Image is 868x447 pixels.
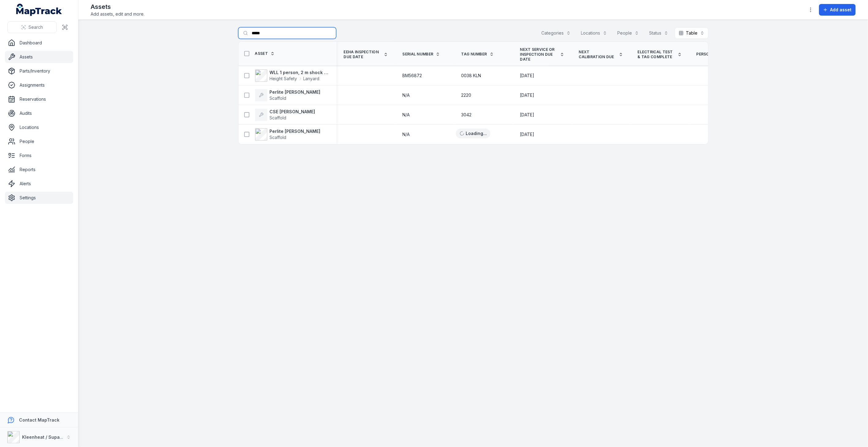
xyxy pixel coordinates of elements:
span: Asset [255,51,268,56]
a: Dashboard [5,37,73,49]
span: N/A [403,112,410,118]
span: 2220 [461,92,472,98]
span: N/A [403,92,410,98]
button: People [614,27,643,39]
strong: Perlite [PERSON_NAME] [270,89,321,95]
span: 0038 KLN [461,73,481,79]
span: [DATE] [520,112,535,117]
span: Scaffold [270,96,287,101]
time: 13/06/2025, 12:00:00 am [520,112,535,118]
a: Assignments [5,79,73,91]
span: Electrical Test & Tag Complete [638,50,675,59]
a: Alerts [5,178,73,190]
span: Lanyard [303,76,320,82]
a: Asset [255,51,275,56]
span: Search [28,24,43,30]
button: Status [645,27,672,39]
span: [DATE] [520,73,535,78]
time: 13/06/2025, 12:00:00 am [520,131,535,137]
button: Add asset [819,4,856,16]
span: Next Calibration Due [579,50,616,59]
span: Add assets, edit and more. [91,11,145,17]
a: Electrical Test & Tag Complete [638,50,682,59]
a: Settings [5,192,73,204]
span: Tag Number [461,52,487,57]
span: Scaffold [270,135,287,140]
time: 21/09/2025, 12:00:00 am [520,73,535,79]
a: MapTrack [16,4,62,16]
a: Reservations [5,93,73,105]
span: Add asset [830,7,852,13]
a: Forms [5,149,73,162]
span: Next Service or Inspection Due Date [520,47,558,62]
a: Locations [5,121,73,133]
a: WLL 1 person, 2 m shock absorbing twin elastic webbing lanyard with triple action karabiner on to... [255,69,329,82]
a: Parts/Inventory [5,65,73,77]
span: EEHA Inspection Due Date [344,50,381,59]
a: Serial Number [403,52,440,57]
a: CSE [PERSON_NAME]Scaffold [255,109,315,121]
time: 13/06/2025, 12:00:00 am [520,92,535,98]
a: Reports [5,163,73,176]
span: BM56872 [403,73,422,79]
a: Perlite [PERSON_NAME]Scaffold [255,128,321,141]
span: 2221 [461,131,470,137]
button: Categories [538,27,575,39]
a: People [5,135,73,148]
span: N/A [403,131,410,137]
a: Audits [5,107,73,119]
strong: Contact MapTrack [19,417,59,423]
strong: Kleenheat / Supagas [22,434,68,440]
span: Person [697,52,712,57]
a: Next Service or Inspection Due Date [520,47,564,62]
a: Assets [5,51,73,63]
span: [DATE] [520,92,535,98]
span: 3042 [461,112,472,118]
span: Serial Number [403,52,434,57]
span: [DATE] [520,132,535,137]
button: Search [7,21,57,33]
a: Next Calibration Due [579,50,623,59]
strong: Perlite [PERSON_NAME] [270,128,321,134]
strong: WLL 1 person, 2 m shock absorbing twin elastic webbing lanyard with triple action karabiner on to... [270,69,329,76]
h2: Assets [91,2,145,11]
span: Scaffold [270,115,287,120]
button: Table [675,27,708,39]
a: Perlite [PERSON_NAME]Scaffold [255,89,321,101]
span: Height Safety [270,76,297,82]
strong: CSE [PERSON_NAME] [270,109,315,115]
button: Locations [577,27,611,39]
a: Tag Number [461,52,494,57]
a: EEHA Inspection Due Date [344,50,388,59]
